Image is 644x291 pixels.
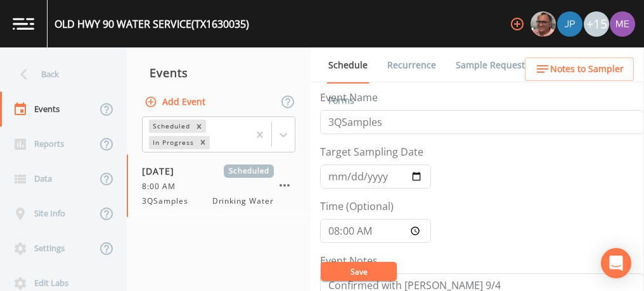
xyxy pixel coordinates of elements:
[320,144,423,159] label: Target Sampling Date
[326,83,356,118] a: Forms
[149,136,196,149] div: In Progress
[142,164,183,178] span: [DATE]
[326,47,370,84] a: Schedule
[142,195,196,207] span: 3QSamples
[584,11,609,37] div: +15
[557,11,583,37] img: 41241ef155101aa6d92a04480b0d0000
[13,18,34,30] img: logo
[320,199,394,214] label: Time (Optional)
[385,47,438,83] a: Recurrence
[192,120,206,133] div: Remove Scheduled
[149,120,192,133] div: Scheduled
[454,47,531,83] a: Sample Requests
[212,195,274,207] span: Drinking Water
[557,11,583,37] div: Joshua gere Paul
[127,154,311,218] a: [DATE]Scheduled8:00 AM3QSamplesDrinking Water
[601,248,631,278] div: Open Intercom Messenger
[142,181,183,192] span: 8:00 AM
[547,47,601,83] a: COC Details
[531,11,556,37] img: e2d790fa78825a4bb76dcb6ab311d44c
[224,164,274,178] span: Scheduled
[320,90,378,105] label: Event Name
[127,57,311,89] div: Events
[610,11,635,37] img: d4d65db7c401dd99d63b7ad86343d265
[55,16,249,32] div: OLD HWY 90 WATER SERVICE (TX1630035)
[196,136,210,149] div: Remove In Progress
[525,58,634,81] button: Notes to Sampler
[321,262,397,281] button: Save
[530,11,557,37] div: Mike Franklin
[320,253,378,268] label: Event Notes
[142,90,210,114] button: Add Event
[550,61,624,77] span: Notes to Sampler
